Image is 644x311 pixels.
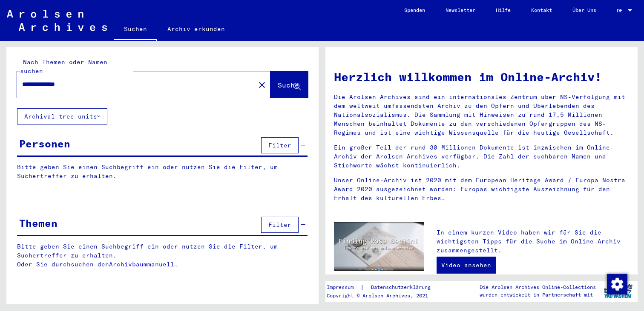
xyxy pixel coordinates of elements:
[17,163,308,181] p: Bitte geben Sie einen Suchbegriff ein oder nutzen Sie die Filter, um Suchertreffer zu erhalten.
[19,215,57,231] div: Themen
[334,143,629,170] p: Ein großer Teil der rund 30 Millionen Dokumente ist inzwischen im Online-Archiv der Arolsen Archi...
[480,291,596,299] p: wurden entwickelt in Partnerschaft mit
[327,283,441,292] div: |
[253,76,270,93] button: Clear
[327,292,441,300] p: Copyright © Arolsen Archives, 2021
[334,68,629,86] h1: Herzlich willkommen im Online-Archiv!
[364,283,441,292] a: Datenschutzerklärung
[20,58,107,75] mat-label: Nach Themen oder Namen suchen
[334,176,629,203] p: Unser Online-Archiv ist 2020 mit dem European Heritage Award / Europa Nostra Award 2020 ausgezeic...
[261,217,299,233] button: Filter
[268,221,291,229] span: Filter
[278,81,299,89] span: Suche
[327,283,360,292] a: Impressum
[257,80,267,90] mat-icon: close
[437,257,496,274] a: Video ansehen
[261,137,299,153] button: Filter
[19,136,70,151] div: Personen
[7,10,107,31] img: Arolsen_neg.svg
[480,283,596,291] p: Die Arolsen Archives Online-Collections
[617,8,626,14] span: DE
[109,260,147,268] a: Archivbaum
[334,93,629,137] p: Die Arolsen Archives sind ein internationales Zentrum über NS-Verfolgung mit dem weltweit umfasse...
[268,141,291,149] span: Filter
[607,274,627,294] img: Zustimmung ändern
[114,19,157,41] a: Suchen
[157,19,235,39] a: Archiv erkunden
[270,71,308,98] button: Suche
[334,222,424,271] img: video.jpg
[602,280,634,302] img: yv_logo.png
[17,242,308,269] p: Bitte geben Sie einen Suchbegriff ein oder nutzen Sie die Filter, um Suchertreffer zu erhalten. O...
[17,108,107,124] button: Archival tree units
[437,228,629,255] p: In einem kurzen Video haben wir für Sie die wichtigsten Tipps für die Suche im Online-Archiv zusa...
